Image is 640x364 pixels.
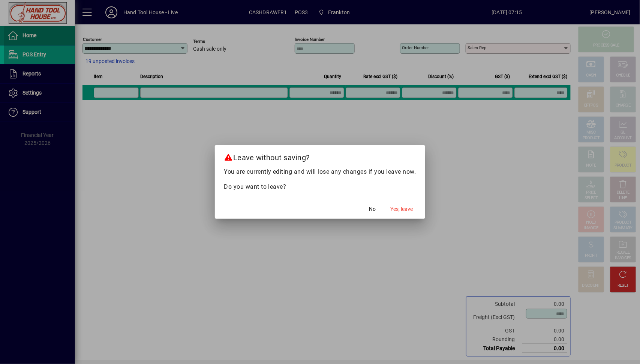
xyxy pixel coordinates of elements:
p: You are currently editing and will lose any changes if you leave now. [224,167,416,176]
span: No [369,205,376,213]
button: No [361,202,385,216]
button: Yes, leave [388,202,416,216]
span: Yes, leave [391,205,413,213]
h2: Leave without saving? [215,145,425,167]
p: Do you want to leave? [224,182,416,191]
